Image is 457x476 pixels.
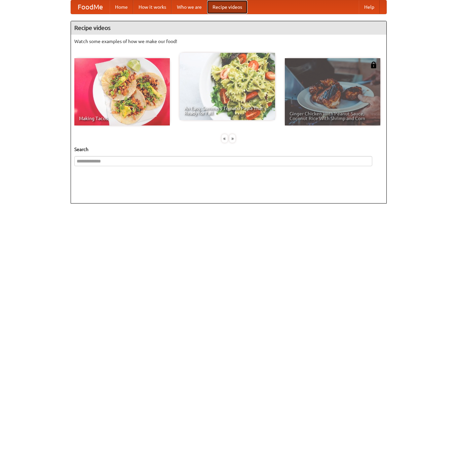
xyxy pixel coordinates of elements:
div: « [222,134,228,143]
img: 483408.png [370,62,377,68]
a: Making Tacos [74,58,170,125]
a: How it works [133,0,172,14]
a: An Easy, Summery Tomato Pasta That's Ready for Fall [180,53,275,120]
h5: Search [74,146,383,153]
a: FoodMe [71,0,110,14]
a: Recipe videos [207,0,247,14]
span: An Easy, Summery Tomato Pasta That's Ready for Fall [184,106,270,115]
h4: Recipe videos [71,21,386,35]
a: Who we are [172,0,207,14]
span: Making Tacos [79,116,165,121]
a: Home [110,0,133,14]
a: Help [359,0,380,14]
p: Watch some examples of how we make our food! [74,38,383,45]
div: » [229,134,235,143]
